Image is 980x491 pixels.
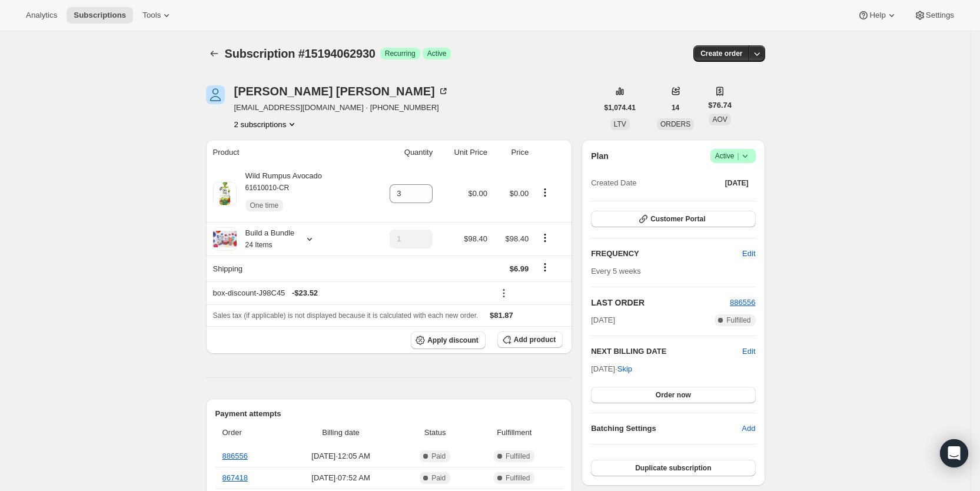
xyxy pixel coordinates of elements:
[614,120,626,128] span: LTV
[206,85,225,104] span: Dannielle Aitken
[700,49,742,58] span: Create order
[510,189,529,198] span: $0.00
[284,472,397,484] span: [DATE] · 07:52 AM
[591,248,742,260] h2: FREQUENCY
[591,150,609,162] h2: Plan
[742,346,755,357] button: Edit
[617,363,632,375] span: Skip
[215,420,281,446] th: Order
[385,49,416,58] span: Recurring
[591,387,755,403] button: Order now
[506,473,530,483] span: Fulfilled
[234,102,449,114] span: [EMAIL_ADDRESS][DOMAIN_NAME] · [PHONE_NUMBER]
[672,103,679,112] span: 14
[730,297,755,308] button: 886556
[206,45,222,62] button: Subscriptions
[506,452,530,461] span: Fulfilled
[536,261,554,274] button: Shipping actions
[427,336,479,345] span: Apply discount
[497,331,563,348] button: Add product
[505,234,529,243] span: $98.40
[411,331,486,349] button: Apply discount
[735,419,762,438] button: Add
[431,473,446,483] span: Paid
[926,11,954,20] span: Settings
[742,248,755,260] span: Edit
[742,423,755,434] span: Add
[660,120,690,128] span: ORDERS
[234,118,298,130] button: Product actions
[67,7,133,24] button: Subscriptions
[213,182,237,205] img: product img
[656,390,691,400] span: Order now
[19,7,64,24] button: Analytics
[650,214,705,224] span: Customer Portal
[591,267,641,276] span: Every 5 weeks
[693,45,749,62] button: Create order
[737,151,739,161] span: |
[491,140,532,165] th: Price
[536,231,554,244] button: Product actions
[74,11,126,20] span: Subscriptions
[591,346,742,357] h2: NEXT BILLING DATE
[490,311,513,320] span: $81.87
[206,256,368,281] th: Shipping
[468,189,487,198] span: $0.00
[431,452,446,461] span: Paid
[237,227,295,251] div: Build a Bundle
[591,314,615,326] span: [DATE]
[591,364,632,373] span: [DATE] ·
[368,140,436,165] th: Quantity
[635,463,711,473] span: Duplicate subscription
[726,316,750,325] span: Fulfilled
[284,450,397,462] span: [DATE] · 12:05 AM
[213,311,479,320] span: Sales tax (if applicable) is not displayed because it is calculated with each new order.
[725,178,749,188] span: [DATE]
[215,408,563,420] h2: Payment attempts
[536,186,554,199] button: Product actions
[715,150,751,162] span: Active
[222,452,248,460] a: 886556
[510,264,529,273] span: $6.99
[730,298,755,307] a: 886556
[869,11,885,20] span: Help
[665,99,686,116] button: 14
[142,11,161,20] span: Tools
[473,427,556,439] span: Fulfillment
[250,201,279,210] span: One time
[610,360,639,379] button: Skip
[940,439,968,467] div: Open Intercom Messenger
[135,7,180,24] button: Tools
[234,85,449,97] div: [PERSON_NAME] [PERSON_NAME]
[851,7,904,24] button: Help
[292,287,318,299] span: - $23.52
[213,287,487,299] div: box-discount-J98C45
[245,241,273,249] small: 24 Items
[237,170,323,217] div: Wild Rumpus Avocado
[591,460,755,476] button: Duplicate subscription
[591,423,742,434] h6: Batching Settings
[206,140,368,165] th: Product
[284,427,397,439] span: Billing date
[907,7,961,24] button: Settings
[436,140,491,165] th: Unit Price
[514,335,556,344] span: Add product
[222,473,248,482] a: 867418
[245,184,290,192] small: 61610010-CR
[735,244,762,263] button: Edit
[597,99,643,116] button: $1,074.41
[591,177,636,189] span: Created Date
[591,211,755,227] button: Customer Portal
[712,115,727,124] span: AOV
[464,234,487,243] span: $98.40
[225,47,376,60] span: Subscription #15194062930
[427,49,447,58] span: Active
[708,99,732,111] span: $76.74
[26,11,57,20] span: Analytics
[718,175,756,191] button: [DATE]
[604,103,636,112] span: $1,074.41
[404,427,466,439] span: Status
[591,297,730,308] h2: LAST ORDER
